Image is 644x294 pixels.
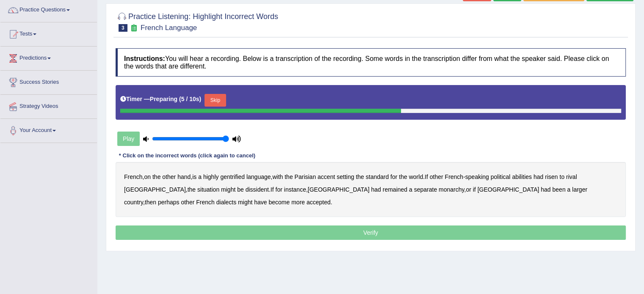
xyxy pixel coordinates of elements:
b: dissident [246,186,269,193]
b: dialects [216,199,236,206]
b: speaking [465,173,489,180]
b: [GEOGRAPHIC_DATA] [124,186,186,193]
b: highly [203,173,219,180]
h5: Timer — [120,96,201,102]
b: if [473,186,476,193]
b: is [192,173,196,180]
b: hand [177,173,191,180]
b: might [238,199,252,206]
h4: You will hear a recording. Below is a transcription of the recording. Some words in the transcrip... [116,48,626,77]
b: 5 / 10s [181,96,199,102]
b: French [196,199,215,206]
b: have [254,199,267,206]
b: separate [414,186,437,193]
b: monarchy [439,186,464,193]
b: abilities [512,173,532,180]
b: the [152,173,160,180]
a: Your Account [0,119,97,140]
b: If [271,186,274,193]
b: perhaps [158,199,180,206]
b: situation [197,186,219,193]
small: French Language [141,24,197,32]
b: more [291,199,305,206]
b: political [491,173,511,180]
b: other [430,173,443,180]
b: If [425,173,428,180]
b: accent [318,173,335,180]
b: on [144,173,151,180]
a: Tests [0,22,97,44]
b: had [541,186,550,193]
b: risen [545,173,558,180]
b: French [124,173,143,180]
b: to [559,173,564,180]
b: with [272,173,283,180]
b: ( [179,96,181,102]
b: be [237,186,244,193]
b: standard [366,173,389,180]
b: accepted [307,199,331,206]
b: Parisian [295,173,316,180]
a: Strategy Videos [0,95,97,116]
b: or [466,186,471,193]
b: the [399,173,407,180]
b: Instructions: [124,55,165,62]
b: had [371,186,381,193]
b: a [409,186,412,193]
b: a [198,173,202,180]
b: had [533,173,543,180]
b: ) [199,96,202,102]
b: [GEOGRAPHIC_DATA] [478,186,539,193]
button: Skip [205,94,226,107]
b: then [145,199,156,206]
div: * Click on the incorrect words (click again to cancel) [116,151,259,159]
b: become [268,199,290,206]
b: for [390,173,397,180]
b: Preparing [150,96,177,102]
b: the [285,173,293,180]
b: French [445,173,463,180]
a: Predictions [0,47,97,68]
small: Exam occurring question [130,24,138,32]
b: a [567,186,570,193]
b: other [162,173,176,180]
b: larger [572,186,587,193]
b: instance [284,186,306,193]
b: the [188,186,196,193]
b: might [221,186,235,193]
a: Success Stories [0,71,97,92]
b: the [356,173,364,180]
h2: Practice Listening: Highlight Incorrect Words [116,11,278,32]
b: remained [383,186,407,193]
b: rival [566,173,577,180]
b: setting [337,173,354,180]
b: language [246,173,271,180]
b: country [124,199,143,206]
div: , , , . - , . , , , . [116,162,626,217]
b: other [181,199,194,206]
b: for [275,186,282,193]
b: world [409,173,423,180]
span: 3 [119,24,127,32]
b: [GEOGRAPHIC_DATA] [308,186,370,193]
b: been [552,186,565,193]
b: gentrified [220,173,245,180]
